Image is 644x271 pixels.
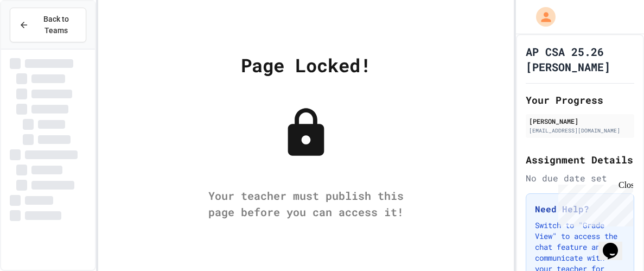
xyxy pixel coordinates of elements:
div: Page Locked! [241,51,371,79]
div: My Account [525,4,558,29]
h3: Need Help? [535,203,625,216]
h2: Assignment Details [526,152,634,167]
iframe: chat widget [598,228,633,260]
iframe: chat widget [554,180,633,226]
h1: AP CSA 25.26 [PERSON_NAME] [526,44,634,74]
span: Back to Teams [35,14,77,36]
h2: Your Progress [526,92,634,108]
div: No due date set [526,172,634,185]
div: [EMAIL_ADDRESS][DOMAIN_NAME] [529,127,631,135]
button: Back to Teams [10,8,86,42]
div: Chat with us now!Close [4,4,75,69]
div: Your teacher must publish this page before you can access it! [197,187,415,220]
div: [PERSON_NAME] [529,116,631,126]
